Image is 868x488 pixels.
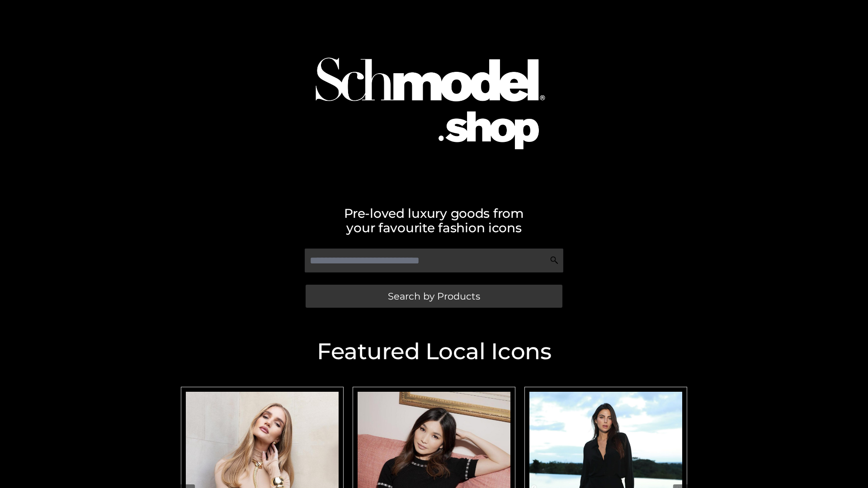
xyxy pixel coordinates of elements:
span: Search by Products [388,291,480,301]
h2: Pre-loved luxury goods from your favourite fashion icons [176,206,692,235]
h2: Featured Local Icons​ [176,340,692,363]
a: Search by Products [306,285,562,308]
img: Search Icon [550,256,559,265]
